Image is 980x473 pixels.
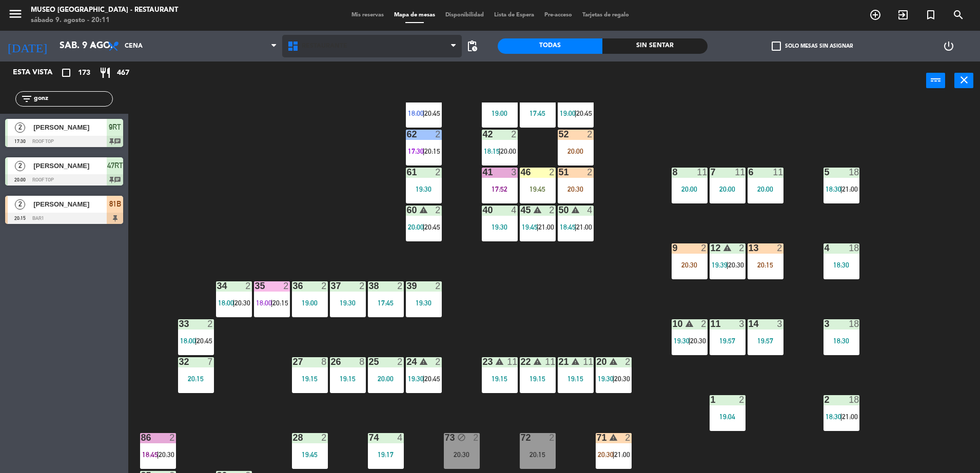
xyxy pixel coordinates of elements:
div: 35 [255,281,256,291]
span: 19:30 [674,337,690,345]
span: 18:00 [256,299,272,307]
div: 3 [739,319,745,328]
span: | [423,147,425,155]
div: 2 [397,357,403,366]
i: filter_list [21,93,33,105]
i: warning [533,205,542,214]
i: arrow_drop_down [88,40,100,52]
div: 4 [397,433,403,442]
i: crop_square [60,67,72,79]
div: 20:15 [748,261,783,269]
span: | [575,109,577,117]
span: Lista de Espera [489,12,539,18]
div: 32 [179,357,180,366]
i: power_input [930,74,942,86]
div: 19:30 [406,186,442,193]
span: 173 [78,67,90,79]
span: 81B [109,198,121,210]
span: check_box_outline_blank [772,42,781,51]
i: search [952,9,965,21]
span: 21:00 [614,450,630,459]
span: | [727,261,729,269]
div: 2 [549,433,555,442]
div: 2 [511,130,517,139]
div: 73 [445,433,445,442]
span: 9RT [109,121,121,133]
span: | [423,223,425,231]
div: 7 [711,168,711,177]
div: 4 [587,205,593,215]
div: 71 [597,433,597,442]
div: 18:30 [824,261,859,269]
div: 2 [473,433,479,442]
div: 2 [207,319,213,328]
span: | [195,337,197,345]
div: 2 [435,130,441,139]
div: 4 [511,205,517,215]
span: 2 [15,161,25,171]
div: 2 [777,243,783,253]
div: 62 [407,130,407,139]
span: | [613,450,615,459]
div: 36 [293,281,293,291]
span: 20:45 [197,337,212,345]
div: 33 [179,319,180,328]
span: 20:30 [728,261,744,269]
div: 19:17 [368,451,404,458]
div: 2 [549,168,555,177]
span: 20:30 [598,450,614,459]
div: 19:04 [710,413,746,420]
input: Filtrar por nombre... [33,93,112,105]
span: Tarjetas de regalo [577,12,634,18]
label: Solo mesas sin asignar [772,42,853,51]
div: 12 [711,243,711,253]
i: warning [685,319,694,328]
div: 39 [407,281,407,291]
div: 2 [321,281,327,291]
span: 18:00 [408,109,424,117]
div: 19:15 [292,375,328,382]
div: 20:00 [558,148,594,155]
div: 20:15 [178,375,214,382]
span: 20:30 [234,299,250,307]
div: 61 [407,168,407,177]
div: 24 [407,357,407,366]
div: 20:15 [520,451,556,458]
div: 2 [587,168,593,177]
div: 2 [321,433,327,442]
span: | [840,413,842,421]
div: 19:30 [330,299,366,306]
div: 20:30 [672,261,708,269]
span: 21:00 [842,413,858,421]
div: 2 [549,205,555,215]
div: sábado 9. agosto - 20:11 [31,15,178,26]
div: 20:00 [672,186,708,193]
span: 19:30 [408,375,424,383]
div: 2 [587,130,593,139]
div: 11 [545,357,555,366]
span: 20:00 [408,223,424,231]
div: 50 [559,205,559,215]
span: | [271,299,273,307]
div: 11 [711,319,711,328]
span: 20:15 [272,299,288,307]
div: 8 [673,168,673,177]
div: 18 [849,243,859,253]
span: 21:00 [576,223,592,231]
i: close [958,74,970,86]
i: warning [495,357,504,366]
div: 1 [711,395,711,404]
div: 2 [359,281,365,291]
button: close [954,73,973,88]
span: 2 [15,199,25,210]
div: 17:45 [368,299,404,306]
div: 19:15 [558,375,594,382]
div: 10 [673,319,673,328]
div: 2 [739,395,745,404]
div: 18 [849,395,859,404]
div: 2 [701,319,707,328]
div: 2 [169,433,175,442]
